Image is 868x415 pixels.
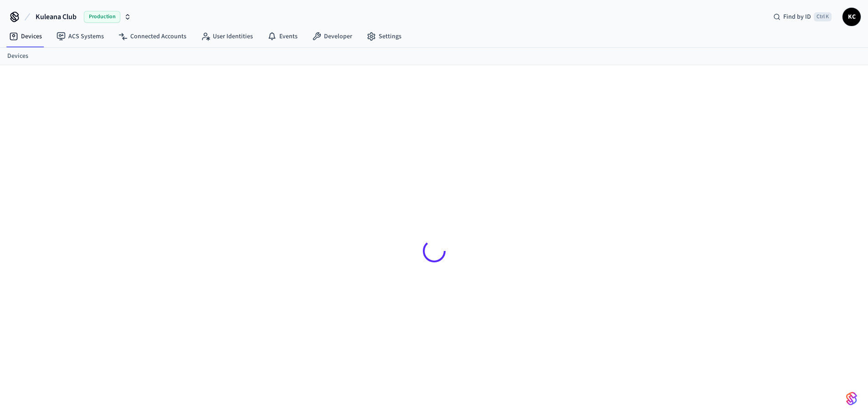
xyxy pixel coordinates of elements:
img: SeamLogoGradient.69752ec5.svg [846,391,857,406]
span: KC [843,9,860,25]
span: Kuleana Club [36,11,77,22]
a: User Identities [194,28,260,45]
a: Connected Accounts [111,28,194,45]
button: KC [842,8,861,26]
span: Ctrl K [814,12,832,21]
a: ACS Systems [49,28,111,45]
a: Devices [7,51,28,61]
div: Find by IDCtrl K [766,9,839,25]
a: Developer [305,28,360,45]
a: Devices [2,28,49,45]
a: Settings [360,28,409,45]
a: Events [260,28,305,45]
span: Find by ID [783,12,811,21]
span: Production [84,11,120,23]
